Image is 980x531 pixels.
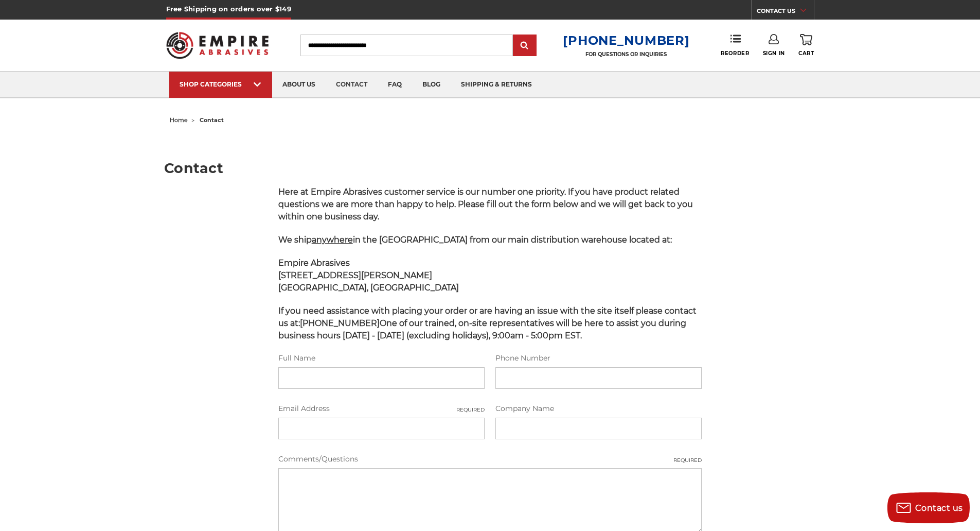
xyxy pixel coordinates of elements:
span: contact [200,116,224,124]
small: Required [456,406,485,414]
a: home [170,116,188,124]
label: Comments/Questions [278,454,702,465]
a: CONTACT US [757,5,814,20]
span: Reorder [721,50,749,57]
a: blog [412,72,451,98]
label: Email Address [278,403,485,414]
a: Cart [798,34,814,57]
img: Empire Abrasives [166,25,269,65]
h1: Contact [164,161,816,175]
span: Cart [798,50,814,57]
label: Full Name [278,353,485,364]
label: Company Name [495,403,702,414]
span: Contact us [915,503,963,513]
span: Here at Empire Abrasives customer service is our number one priority. If you have product related... [278,187,693,221]
input: Submit [514,36,535,56]
button: Contact us [887,492,970,523]
a: contact [326,72,378,98]
strong: [STREET_ADDRESS][PERSON_NAME] [GEOGRAPHIC_DATA], [GEOGRAPHIC_DATA] [278,270,459,293]
a: shipping & returns [451,72,542,98]
span: We ship in the [GEOGRAPHIC_DATA] from our main distribution warehouse located at: [278,235,672,245]
span: anywhere [312,235,353,245]
p: FOR QUESTIONS OR INQUIRIES [563,51,689,58]
a: faq [378,72,412,98]
a: Reorder [721,34,749,56]
label: Phone Number [495,353,702,364]
div: SHOP CATEGORIES [180,80,262,88]
a: [PHONE_NUMBER] [563,33,689,48]
span: Sign In [763,50,785,57]
a: about us [272,72,326,98]
span: Empire Abrasives [278,258,350,268]
small: Required [673,456,702,464]
strong: [PHONE_NUMBER] [300,318,380,328]
span: If you need assistance with placing your order or are having an issue with the site itself please... [278,306,697,340]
